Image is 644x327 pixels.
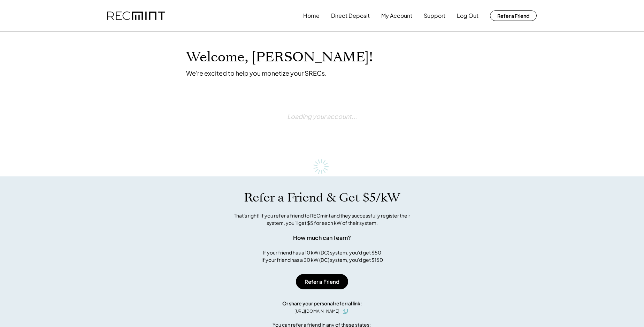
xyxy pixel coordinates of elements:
div: How much can I earn? [293,234,351,242]
button: Refer a Friend [296,274,348,289]
div: If your friend has a 10 kW (DC) system, you'd get $50 If your friend has a 30 kW (DC) system, you... [261,249,383,264]
div: We're excited to help you monetize your SRECs. [186,69,327,77]
div: That's right! If you refer a friend to RECmint and they successfully register their system, you'l... [226,212,418,227]
div: Loading your account... [287,94,357,138]
button: Support [424,9,445,23]
button: Direct Deposit [331,9,370,23]
button: Refer a Friend [490,10,537,21]
div: [URL][DOMAIN_NAME] [294,308,339,314]
img: recmint-logotype%403x.png [107,12,165,20]
button: Log Out [457,9,478,23]
h1: Refer a Friend & Get $5/kW [244,190,400,205]
button: click to copy [341,307,350,315]
div: Or share your personal referral link: [282,300,362,307]
button: My Account [381,9,412,23]
h1: Welcome, [PERSON_NAME]! [186,49,373,66]
button: Home [303,9,320,23]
